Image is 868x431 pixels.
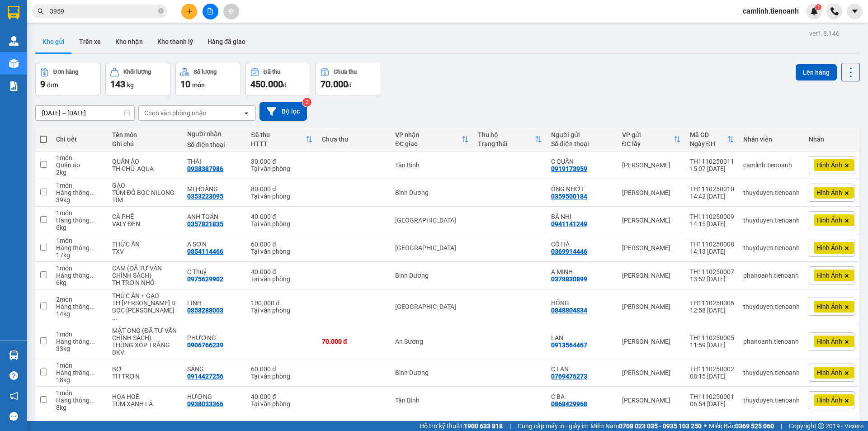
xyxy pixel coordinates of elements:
[395,338,468,345] div: An Sương
[816,337,842,346] span: Hình Ảnh
[259,102,307,121] button: Bộ lọc
[187,248,223,255] div: 0854114466
[251,299,313,307] div: 100.000 đ
[690,158,734,165] div: TH1110250011
[181,4,197,19] button: plus
[622,303,681,310] div: [PERSON_NAME]
[112,292,178,299] div: THỨC ĂN + GẠO
[144,109,207,118] div: Chọn văn phòng nhận
[622,369,681,376] div: [PERSON_NAME]
[56,224,103,231] div: 6 kg
[473,128,547,152] th: Toggle SortBy
[395,272,468,279] div: Bình Dương
[551,365,613,373] div: C LAN
[395,303,468,310] div: [GEOGRAPHIC_DATA]
[302,98,311,107] sup: 2
[251,241,313,248] div: 60.000 đ
[709,421,774,431] span: Miền Bắc
[816,161,842,169] span: Hình Ảnh
[187,158,242,165] div: THÁI
[690,400,734,407] div: 06:54 [DATE]
[112,213,178,220] div: CÀ PHÊ
[251,268,313,275] div: 40.000 đ
[193,69,217,75] div: Số lượng
[56,389,103,397] div: 1 món
[809,28,840,38] div: ver 1.8.146
[395,397,468,404] div: Tân Bình
[175,63,241,95] button: Số lượng10món
[187,334,242,341] div: PHƯƠNG
[348,81,352,89] span: đ
[743,272,800,279] div: phanoanh.tienoanh
[112,400,178,407] div: TÚM XANH LÁ
[690,373,734,380] div: 08:15 [DATE]
[243,109,250,117] svg: open
[200,31,253,52] button: Hàng đã giao
[35,63,101,95] button: Đơn hàng9đơn
[690,220,734,227] div: 14:15 [DATE]
[704,424,707,428] span: ⚪️
[112,299,178,321] div: TH CHỮ XANH D BỌC NILONG XANH + TÚM XANH D
[251,248,313,255] div: Tại văn phòng
[246,128,317,152] th: Toggle SortBy
[112,373,178,380] div: TH TRƠN
[47,81,58,89] span: đơn
[251,275,313,283] div: Tại văn phòng
[36,106,134,120] input: Select a date range.
[90,303,95,310] span: ...
[395,161,468,169] div: Tân Bình
[743,161,800,169] div: camlinh.tienoanh
[56,161,103,169] div: Quần áo
[56,376,103,384] div: 18 kg
[187,400,223,407] div: 0938033366
[72,31,108,52] button: Trên xe
[112,365,178,373] div: BƠ
[551,393,613,400] div: C BA
[187,241,242,248] div: A SƠN
[816,271,842,279] span: Hình Ảnh
[551,220,587,227] div: 0941141249
[56,362,103,369] div: 1 món
[551,299,613,307] div: HỒNG
[690,334,734,341] div: TH1110250005
[551,131,613,138] div: Người gửi
[56,296,103,303] div: 2 món
[395,369,468,376] div: Bình Dương
[622,397,681,404] div: [PERSON_NAME]
[112,279,178,286] div: TH TRƠN NHỎ
[203,4,218,19] button: file-add
[40,79,45,90] span: 9
[551,373,587,380] div: 0769476273
[187,165,223,172] div: 0938387986
[735,422,774,430] strong: 0369 525 060
[112,140,178,147] div: Ghi chú
[251,185,313,193] div: 80.000 đ
[622,189,681,196] div: [PERSON_NAME]
[9,412,18,421] span: message
[187,307,223,314] div: 0858288003
[187,141,242,148] div: Số điện thoại
[158,8,164,14] span: close-circle
[187,185,242,193] div: MI HOÀNG
[127,81,134,89] span: kg
[395,217,468,224] div: [GEOGRAPHIC_DATA]
[187,220,223,227] div: 0357821835
[112,189,178,204] div: TÚM ĐỎ BỌC NILONG TÍM
[622,272,681,279] div: [PERSON_NAME]
[50,6,156,16] input: Tìm tên, số ĐT hoặc mã đơn
[112,248,178,255] div: TXV
[743,338,800,345] div: phanoanh.tienoanh
[251,365,313,373] div: 60.000 đ
[56,154,103,161] div: 1 món
[112,265,178,279] div: CAM (ĐÃ TƯ VẤN CHÍNH SÁCH)
[816,4,820,10] span: 1
[56,279,103,286] div: 6 kg
[112,220,178,227] div: VALY ĐEN
[809,136,854,143] div: Nhãn
[56,136,103,143] div: Chi tiết
[251,307,313,314] div: Tại văn phòng
[690,185,734,193] div: TH1110250010
[56,369,103,376] div: Hàng thông thường
[250,79,283,90] span: 450.000
[551,400,587,407] div: 0868429968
